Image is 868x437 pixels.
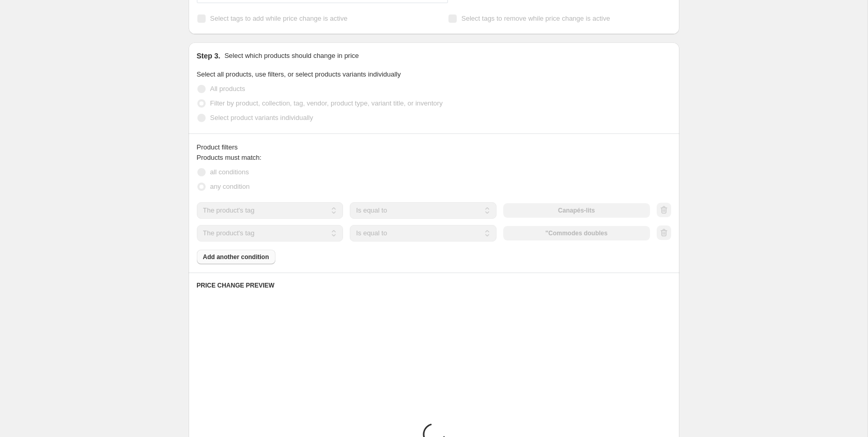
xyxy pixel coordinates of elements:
[210,85,245,93] span: All products
[461,14,610,22] span: Select tags to remove while price change is active
[210,14,348,22] span: Select tags to add while price change is active
[210,168,249,176] span: all conditions
[210,183,250,190] span: any condition
[197,154,262,161] span: Products must match:
[224,51,359,61] p: Select which products should change in price
[197,70,401,78] span: Select all products, use filters, or select products variants individually
[197,51,221,61] h2: Step 3.
[197,142,671,153] div: Product filters
[210,99,443,107] span: Filter by product, collection, tag, vendor, product type, variant title, or inventory
[197,281,671,290] h6: PRICE CHANGE PREVIEW
[210,114,313,122] span: Select product variants individually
